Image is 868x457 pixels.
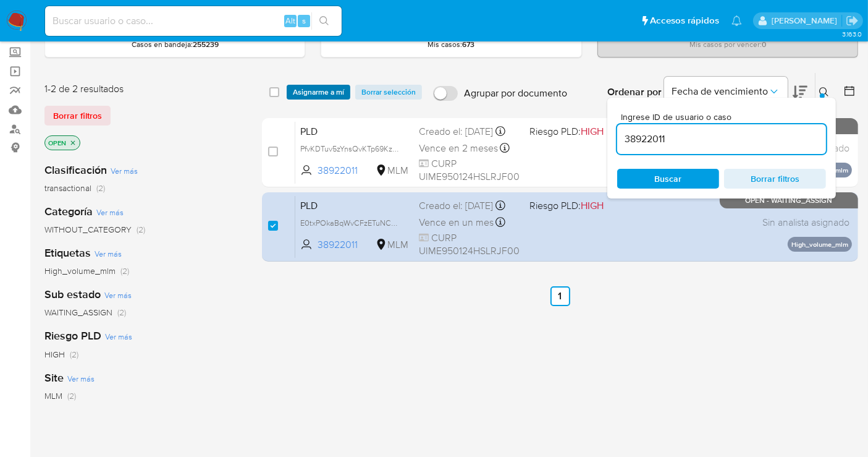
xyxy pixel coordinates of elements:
[302,15,306,27] span: s
[311,12,337,30] button: search-icon
[45,13,342,29] input: Buscar usuario o caso...
[772,15,841,27] p: nancy.sanchezgarcia@mercadolibre.com.mx
[285,15,295,27] span: Alt
[846,14,859,27] a: Salir
[650,14,719,27] span: Accesos rápidos
[731,15,742,26] a: Notificaciones
[842,29,862,39] span: 3.163.0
